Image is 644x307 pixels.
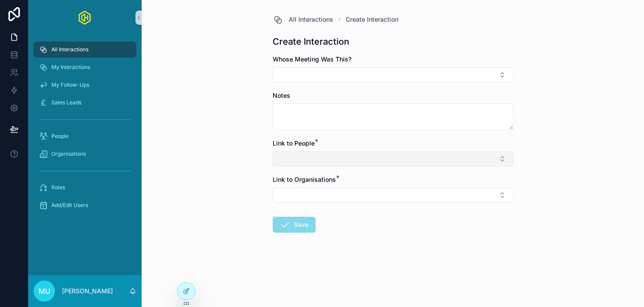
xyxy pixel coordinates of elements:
h1: Create Interaction [273,35,349,48]
button: Select Button [273,188,513,203]
span: Sales Leads [51,99,81,106]
div: scrollable content [28,35,142,225]
span: Add/Edit Users [51,202,88,209]
button: Select Button [273,67,513,82]
span: Whose Meeting Was This? [273,55,351,63]
span: All Interactions [51,46,89,53]
a: My Follow-Ups [34,77,136,93]
a: Organisations [34,146,136,162]
span: All Interactions [289,15,333,24]
a: All Interactions [34,42,136,58]
span: MU [39,286,50,296]
a: People [34,128,136,144]
span: My Interactions [51,64,90,71]
span: Organisations [51,150,86,157]
img: App logo [78,11,92,25]
span: Link to Organisations [273,176,336,183]
a: Add/Edit Users [34,197,136,213]
a: Sales Leads [34,95,136,111]
a: Roles [34,180,136,196]
a: My Interactions [34,59,136,75]
a: Create Interaction [346,15,398,24]
span: Link to People [273,139,315,147]
span: Notes [273,92,290,99]
a: All Interactions [273,14,333,25]
span: My Follow-Ups [51,81,89,88]
p: [PERSON_NAME] [62,287,113,295]
button: Select Button [273,151,513,166]
span: Roles [51,184,65,191]
span: People [51,133,69,140]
